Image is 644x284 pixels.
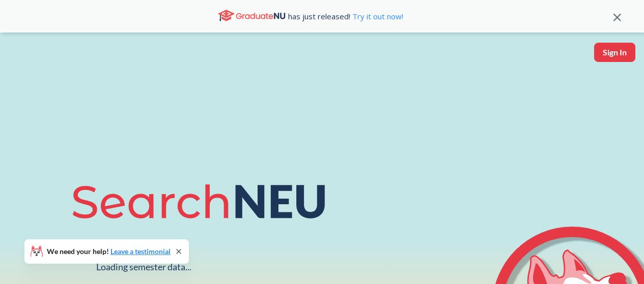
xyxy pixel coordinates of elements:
a: Try it out now! [350,11,403,21]
a: Leave a testimonial [110,247,171,256]
span: has just released! [288,11,403,22]
img: sandbox logo [10,43,34,74]
button: Sign In [594,43,635,62]
div: Loading semester data... [96,261,191,273]
a: sandbox logo [10,43,34,77]
span: We need your help! [47,248,171,255]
